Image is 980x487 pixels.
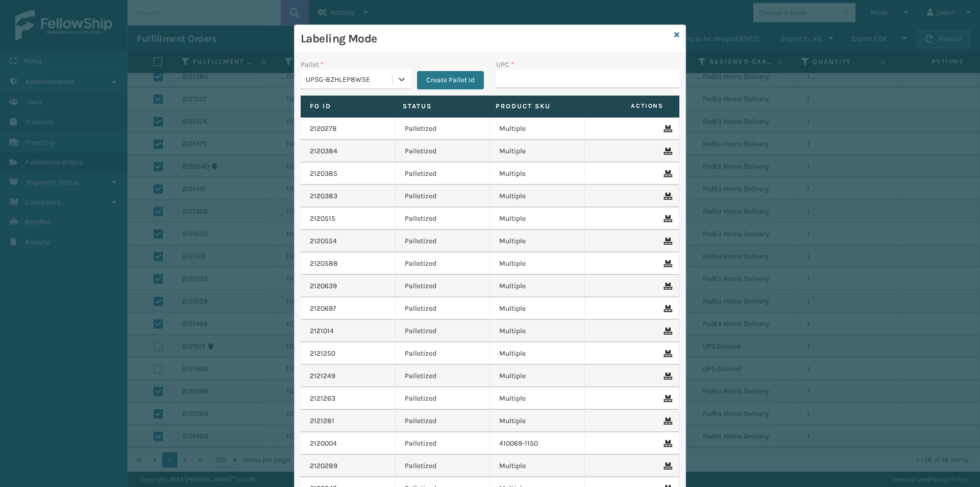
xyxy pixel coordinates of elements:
i: Remove From Pallet [664,305,670,312]
td: Palletized [396,387,491,410]
td: Multiple [490,387,585,410]
a: 2120383 [310,191,337,201]
h3: Labeling Mode [301,31,670,47]
td: Palletized [396,185,491,207]
td: Palletized [396,230,491,252]
td: Palletized [396,207,491,230]
i: Remove From Pallet [664,395,670,402]
td: Palletized [396,163,491,185]
a: 2121281 [310,416,334,426]
a: 2120588 [310,259,338,269]
a: 2120289 [310,461,337,471]
label: Pallet [301,59,324,70]
i: Remove From Pallet [664,440,670,447]
td: Multiple [490,118,585,140]
button: Create Pallet Id [417,71,484,89]
td: Multiple [490,230,585,252]
i: Remove From Pallet [664,373,670,380]
td: Palletized [396,342,491,365]
a: 2120384 [310,146,337,156]
span: Actions [582,98,670,114]
a: 2121250 [310,349,335,359]
i: Remove From Pallet [664,215,670,222]
a: 2120385 [310,169,337,179]
i: Remove From Pallet [664,462,670,470]
td: Multiple [490,297,585,320]
td: Palletized [396,432,491,455]
a: 2120278 [310,124,337,134]
a: 2121014 [310,326,334,336]
td: Palletized [396,410,491,432]
td: Palletized [396,455,491,477]
i: Remove From Pallet [664,350,670,357]
td: Multiple [490,140,585,163]
i: Remove From Pallet [664,148,670,155]
i: Remove From Pallet [664,328,670,335]
a: 2121249 [310,371,335,381]
i: Remove From Pallet [664,260,670,267]
label: Status [403,102,477,111]
a: 2120639 [310,281,337,291]
td: Palletized [396,275,491,297]
i: Remove From Pallet [664,238,670,245]
a: 2120515 [310,214,335,224]
td: Palletized [396,140,491,163]
i: Remove From Pallet [664,170,670,177]
label: UPC [496,59,514,70]
td: Palletized [396,365,491,387]
a: 2120004 [310,438,337,449]
td: Multiple [490,207,585,230]
i: Remove From Pallet [664,283,670,290]
td: Multiple [490,185,585,207]
td: Multiple [490,252,585,275]
td: Multiple [490,455,585,477]
td: Multiple [490,410,585,432]
a: 2120697 [310,304,336,314]
a: 2121263 [310,393,335,404]
td: 410069-1150 [490,432,585,455]
td: Palletized [396,252,491,275]
td: Palletized [396,320,491,342]
i: Remove From Pallet [664,193,670,200]
div: UPSG-8ZHLEP8W5E [306,74,393,85]
td: Multiple [490,342,585,365]
i: Remove From Pallet [664,125,670,132]
td: Multiple [490,163,585,185]
a: 2120554 [310,236,337,246]
label: Fo Id [310,102,384,111]
td: Palletized [396,297,491,320]
td: Multiple [490,365,585,387]
td: Palletized [396,118,491,140]
td: Multiple [490,320,585,342]
td: Multiple [490,275,585,297]
label: Product SKU [496,102,570,111]
i: Remove From Pallet [664,418,670,425]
